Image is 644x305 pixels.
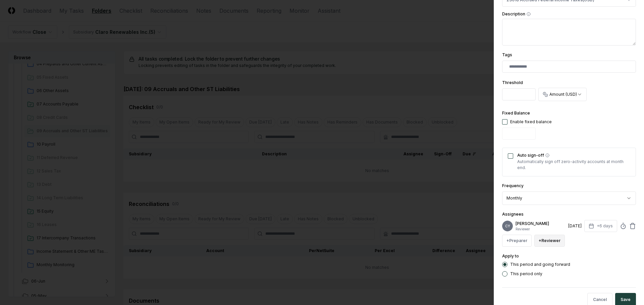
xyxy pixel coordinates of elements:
[502,52,512,57] label: Tags
[516,227,566,232] p: Reviewer
[516,221,566,227] p: [PERSON_NAME]
[517,159,630,171] p: Automatically sign off zero-activity accounts at month end.
[502,212,524,217] label: Assignees
[505,224,510,229] span: CY
[502,253,519,258] label: Apply to
[502,12,636,16] label: Description
[534,235,565,247] button: +Reviewer
[584,220,617,232] button: +6 days
[568,223,582,229] div: [DATE]
[502,183,524,188] label: Frequency
[517,153,630,157] label: Auto sign-off
[502,110,530,116] label: Fixed Balance
[502,235,532,247] button: +Preparer
[510,272,542,276] label: This period only
[510,119,552,125] div: Enable fixed balance
[527,12,531,16] button: Description
[545,153,549,157] button: Auto sign-off
[502,80,523,85] label: Threshold
[510,262,570,266] label: This period and going forward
